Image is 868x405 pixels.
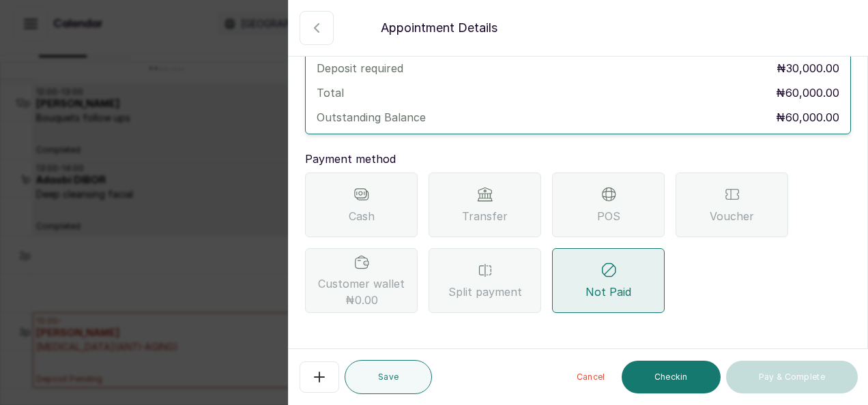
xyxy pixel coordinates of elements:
button: Cancel [566,361,616,393]
button: Save [345,360,432,394]
p: ₦60,000.00 [776,85,839,101]
span: Transfer [462,208,508,224]
p: ₦60,000.00 [776,109,839,125]
button: Pay & Complete [726,361,858,393]
p: ₦30,000.00 [777,60,839,76]
span: POS [597,208,620,224]
p: Appointment Details [381,18,497,37]
p: Payment method [305,151,851,167]
span: ₦0.00 [345,292,378,308]
span: Not Paid [585,284,631,300]
span: Split payment [448,284,522,300]
span: Cash [349,208,375,224]
span: Voucher [710,208,754,224]
p: Deposit required [317,60,403,76]
button: Checkin [622,361,721,393]
p: Outstanding Balance [317,109,426,125]
p: Total [317,85,344,101]
span: Customer wallet [318,275,405,308]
